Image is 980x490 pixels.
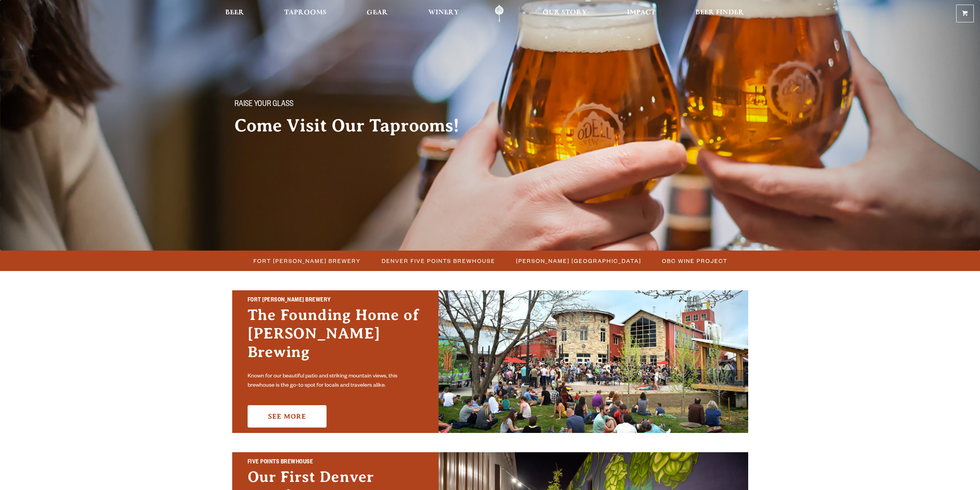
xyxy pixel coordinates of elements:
[220,5,249,22] a: Beer
[362,5,393,22] a: Gear
[622,5,660,22] a: Impact
[248,296,423,306] h2: Fort [PERSON_NAME] Brewery
[235,100,293,110] span: Raise your glass
[248,405,327,428] a: See More
[690,5,749,22] a: Beer Finder
[249,255,365,266] a: Fort [PERSON_NAME] Brewery
[439,290,748,433] img: Fort Collins Brewery & Taproom'
[485,5,514,22] a: Odell Home
[253,255,361,266] span: Fort [PERSON_NAME] Brewery
[662,255,727,266] span: OBC Wine Project
[377,255,499,266] a: Denver Five Points Brewhouse
[511,255,645,266] a: [PERSON_NAME] [GEOGRAPHIC_DATA]
[428,10,459,16] span: Winery
[279,5,332,22] a: Taprooms
[538,5,592,22] a: Our Story
[543,10,587,16] span: Our Story
[284,10,327,16] span: Taprooms
[627,10,655,16] span: Impact
[235,116,475,135] h2: Come Visit Our Taprooms!
[248,372,423,391] p: Known for our beautiful patio and striking mountain views, this brewhouse is the go-to spot for l...
[657,255,731,266] a: OBC Wine Project
[695,10,744,16] span: Beer Finder
[423,5,464,22] a: Winery
[516,255,641,266] span: [PERSON_NAME] [GEOGRAPHIC_DATA]
[225,10,244,16] span: Beer
[367,10,388,16] span: Gear
[382,255,495,266] span: Denver Five Points Brewhouse
[248,306,423,369] h3: The Founding Home of [PERSON_NAME] Brewing
[248,458,423,468] h2: Five Points Brewhouse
